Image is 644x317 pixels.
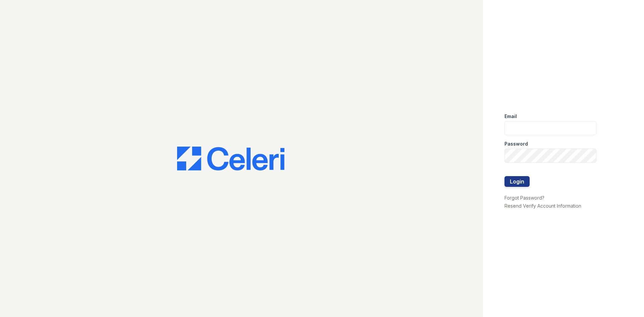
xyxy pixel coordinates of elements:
[504,203,581,209] a: Resend Verify Account Information
[504,195,544,201] a: Forgot Password?
[177,147,284,171] img: CE_Logo_Blue-a8612792a0a2168367f1c8372b55b34899dd931a85d93a1a3d3e32e68fde9ad4.png
[504,141,528,147] label: Password
[504,113,517,120] label: Email
[504,176,530,187] button: Login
